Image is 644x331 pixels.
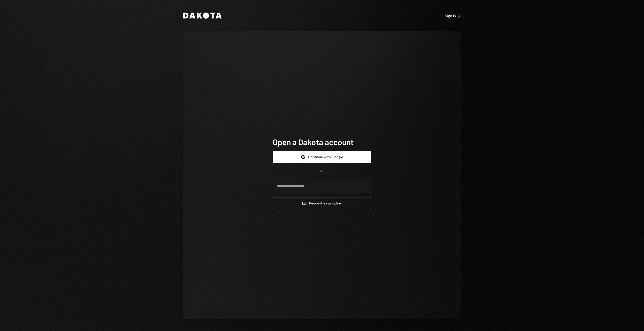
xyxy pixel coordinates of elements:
button: Continue with Google [273,151,371,163]
button: Request a signuplink [273,197,371,209]
a: Sign in [445,13,461,18]
h1: Open a Dakota account [273,137,371,147]
div: OR [320,169,324,173]
div: Sign in [445,13,461,18]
